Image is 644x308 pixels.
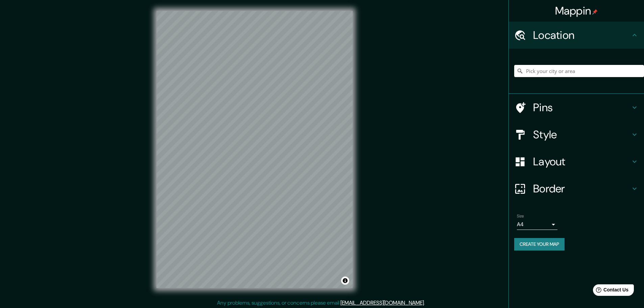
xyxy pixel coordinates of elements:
[517,219,557,230] div: A4
[517,213,524,219] label: Size
[584,282,637,301] iframe: Help widget launcher
[533,155,630,168] h4: Layout
[514,65,644,77] input: Pick your city or area
[509,148,644,175] div: Layout
[533,182,630,195] h4: Border
[217,299,425,307] p: Any problems, suggestions, or concerns please email .
[509,175,644,202] div: Border
[514,238,565,251] button: Create your map
[157,11,353,288] canvas: Map
[426,299,427,307] div: .
[509,121,644,148] div: Style
[340,299,424,306] a: [EMAIL_ADDRESS][DOMAIN_NAME]
[509,22,644,49] div: Location
[533,128,630,141] h4: Style
[592,9,598,15] img: pin-icon.png
[533,101,630,114] h4: Pins
[425,299,426,307] div: .
[341,277,349,285] button: Toggle attribution
[509,94,644,121] div: Pins
[533,28,630,42] h4: Location
[555,4,598,18] h4: Mappin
